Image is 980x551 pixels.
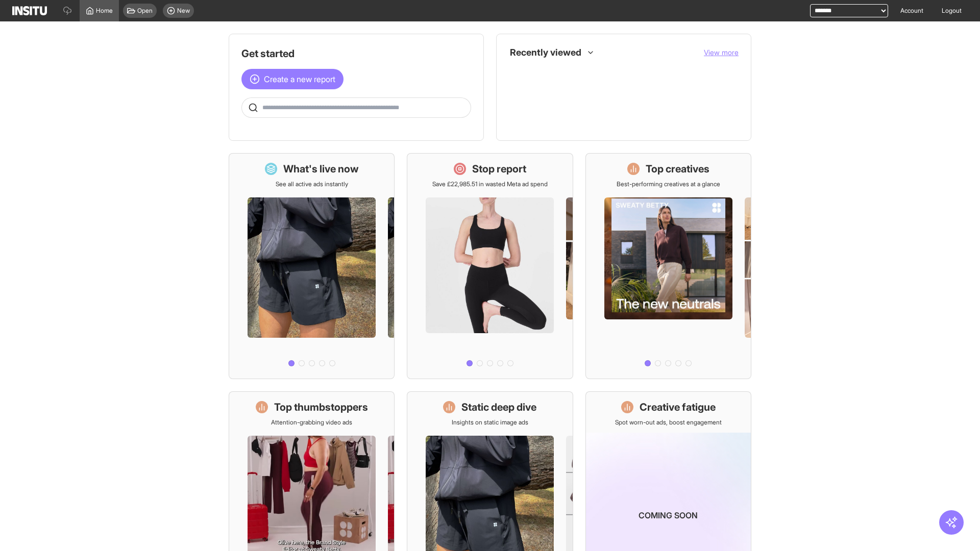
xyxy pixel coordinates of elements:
[617,180,720,188] p: Best-performing creatives at a glance
[513,112,525,124] div: Insights
[704,48,739,57] span: View more
[531,69,730,77] span: What's live now
[274,400,368,414] h1: Top thumbstoppers
[472,162,526,176] h1: Stop report
[177,7,190,15] span: New
[452,418,528,427] p: Insights on static image ads
[283,162,359,176] h1: What's live now
[432,180,548,188] p: Save £22,985.51 in wasted Meta ad spend
[531,114,596,122] span: Creative Fatigue [Beta]
[461,400,536,414] h1: Static deep dive
[531,69,575,77] span: What's live now
[12,6,47,15] img: Logo
[96,7,113,15] span: Home
[531,91,563,99] span: Placements
[229,153,395,379] a: What's live nowSee all active ads instantly
[646,162,709,176] h1: Top creatives
[704,47,739,58] button: View more
[271,418,352,427] p: Attention-grabbing video ads
[264,73,335,85] span: Create a new report
[513,89,525,102] div: Insights
[531,91,730,99] span: Placements
[407,153,573,379] a: Stop reportSave £22,985.51 in wasted Meta ad spend
[241,69,344,89] button: Create a new report
[137,7,153,15] span: Open
[276,180,348,188] p: See all active ads instantly
[513,67,525,79] div: Dashboard
[531,114,730,122] span: Creative Fatigue [Beta]
[585,153,751,379] a: Top creativesBest-performing creatives at a glance
[241,46,471,61] h1: Get started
